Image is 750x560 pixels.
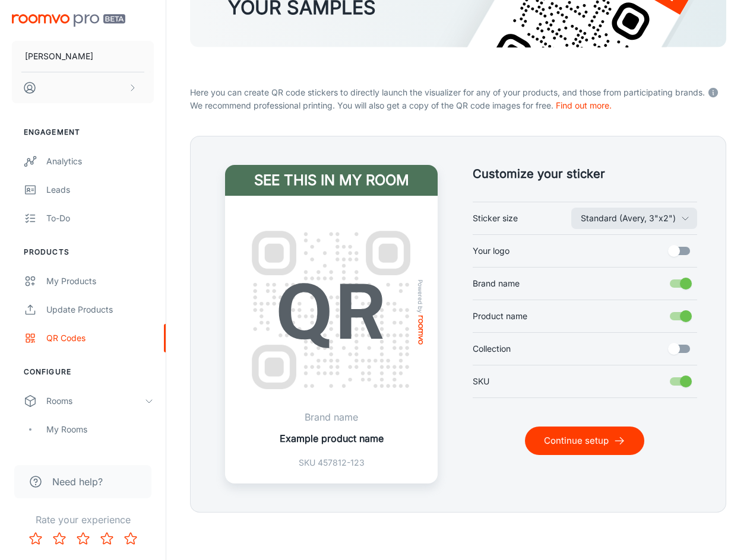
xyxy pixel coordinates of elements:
p: Here you can create QR code stickers to directly launch the visualizer for any of your products, ... [190,84,726,99]
h5: Customize your sticker [473,165,698,183]
p: Rate your experience [10,513,156,527]
span: Your logo [473,244,510,257]
h4: See this in my room [225,165,438,196]
a: Find out more. [556,100,612,110]
p: We recommend professional printing. You will also get a copy of the QR code images for free. [190,99,726,112]
p: [PERSON_NAME] [25,50,93,63]
button: Sticker size [571,208,697,229]
span: Sticker size [473,212,518,225]
p: Brand name [280,410,384,424]
div: To-do [46,212,154,225]
div: My Rooms [46,423,154,436]
button: Rate 5 star [119,527,143,551]
button: Rate 4 star [95,527,119,551]
div: My Products [46,275,154,288]
img: Roomvo PRO Beta [12,14,125,27]
span: Product name [473,310,527,323]
button: Continue setup [525,427,644,455]
div: Leads [46,183,154,196]
button: Rate 2 star [48,527,71,551]
img: roomvo [419,316,423,345]
button: Rate 3 star [71,527,95,551]
div: Rooms [46,394,144,408]
div: Update Products [46,303,154,316]
span: Brand name [473,277,520,290]
span: Collection [473,342,511,355]
p: SKU 457812-123 [280,456,384,469]
div: Analytics [46,155,154,168]
span: Need help? [52,475,103,489]
button: [PERSON_NAME] [12,41,154,72]
span: Powered by [415,279,427,313]
button: Rate 1 star [24,527,48,551]
div: QR Codes [46,332,154,345]
p: Example product name [280,431,384,446]
span: SKU [473,375,489,388]
img: QR Code Example [239,218,423,402]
